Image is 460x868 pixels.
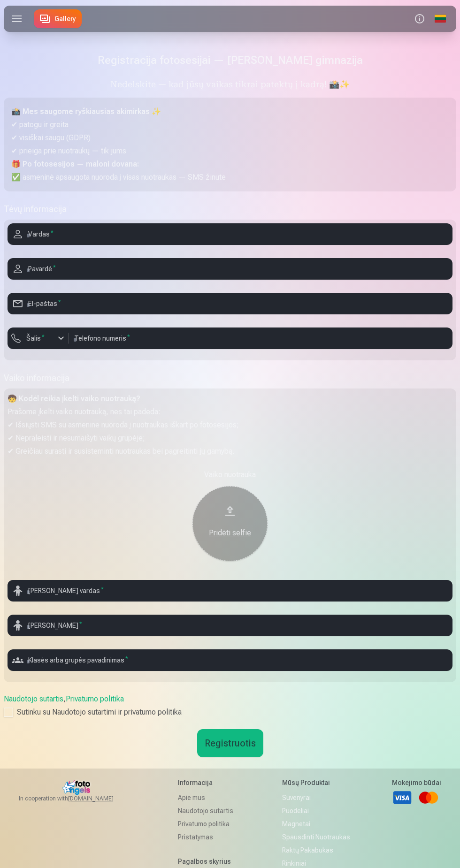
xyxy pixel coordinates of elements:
[4,694,63,703] a: Naudotojo sutartis
[392,778,441,787] h5: Mokėjimo būdai
[178,830,240,844] a: Pristatymas
[282,791,350,804] a: Suvenyrai
[8,327,69,349] button: Šalis*
[11,107,161,116] strong: 📸 Mes saugome ryškiausias akimirkas ✨
[4,707,456,718] label: Sutinku su Naudotojo sutartimi ir privatumo politika
[197,729,263,757] button: Registruotis
[4,372,456,385] h5: Vaiko informacija
[282,817,350,830] a: Magnetai
[178,817,240,830] a: Privatumo politika
[282,804,350,817] a: Puodeliai
[418,787,439,808] a: Mastercard
[8,432,452,445] p: ✔ Nepraleisti ir nesumaišyti vaikų grupėje;
[8,405,452,419] p: Prašome įkelti vaiko nuotrauką, nes tai padeda:
[34,9,82,28] a: Gallery
[66,694,124,703] a: Privatumo politika
[4,53,456,68] h1: Registracija fotosesijai — [PERSON_NAME] gimnazija
[202,527,258,539] div: Pridėti selfie
[8,445,452,458] p: ✔ Greičiau surasti ir susisteminti nuotraukas bei pagreitinti jų gamybą.
[178,778,240,787] h5: Informacija
[11,118,449,131] p: ✔ patogu ir greita
[8,394,140,403] strong: 🧒 Kodėl reikia įkelti vaiko nuotrauką?
[23,334,48,343] label: Šalis
[178,857,240,866] h5: Pagalbos skyrius
[68,795,136,802] a: [DOMAIN_NAME]
[8,469,452,480] div: Vaiko nuotrauka
[4,203,456,216] h5: Tėvų informacija
[430,6,451,32] a: Global
[282,844,350,857] a: Raktų pakabukas
[392,787,413,808] a: Visa
[11,145,449,158] p: ✔ prieiga prie nuotraukų — tik jums
[11,171,449,184] p: ✅ asmeninė apsaugota nuoroda į visas nuotraukas — SMS žinute
[409,6,430,32] button: Info
[282,830,350,844] a: Spausdinti nuotraukas
[11,160,139,168] strong: 🎁 Po fotosesijos — maloni dovana:
[4,79,456,92] h5: Nedelskite — kad jūsų vaikas tikrai patektų į kadrą! 📸✨
[8,419,452,432] p: ✔ Išsiųsti SMS su asmenine nuoroda į nuotraukas iškart po fotosesijos;
[11,131,449,145] p: ✔ visiškai saugu (GDPR)
[192,486,268,561] button: Pridėti selfie
[4,693,456,718] div: ,
[282,778,350,787] h5: Mūsų produktai
[178,791,240,804] a: Apie mus
[178,804,240,817] a: Naudotojo sutartis
[19,795,136,802] span: In cooperation with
